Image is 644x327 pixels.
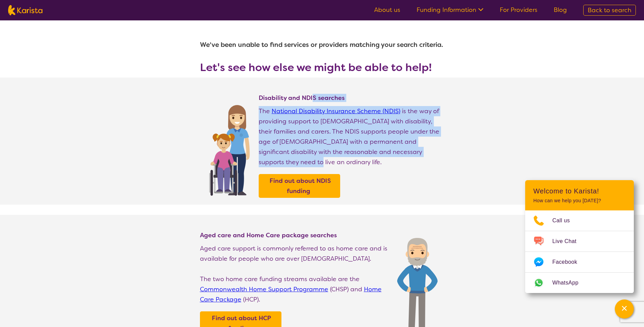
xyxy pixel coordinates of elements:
[207,101,252,196] img: Find NDIS and Disability services and providers
[533,187,626,195] h2: Welcome to Karista!
[270,177,331,195] b: Find out about NDIS funding
[583,5,636,16] a: Back to search
[525,273,634,293] a: Web link opens in a new tab.
[200,37,444,53] h1: We've been unable to find services or providers matching your search criteria.
[552,257,585,267] span: Facebook
[200,61,444,73] h3: Let's see how else we might be able to help!
[615,299,634,319] button: Channel Menu
[374,6,400,14] a: About us
[552,216,578,226] span: Call us
[200,243,390,264] p: Aged care support is commonly referred to as home care and is available for people who are over [...
[259,106,444,167] p: The is the way of providing support to [DEMOGRAPHIC_DATA] with disability, their families and car...
[525,180,634,293] div: Channel Menu
[272,107,400,115] a: National Disability Insurance Scheme (NDIS)
[200,285,328,293] a: Commonwealth Home Support Programme
[552,278,587,288] span: WhatsApp
[554,6,567,14] a: Blog
[588,6,631,14] span: Back to search
[200,231,390,239] h4: Aged care and Home Care package searches
[260,176,338,196] a: Find out about NDIS funding
[200,274,390,305] p: The two home care funding streams available are the (CHSP) and (HCP).
[500,6,537,14] a: For Providers
[259,94,444,102] h4: Disability and NDIS searches
[8,5,42,15] img: Karista logo
[525,210,634,293] ul: Choose channel
[552,236,585,246] span: Live Chat
[417,6,483,14] a: Funding Information
[533,198,626,204] p: How can we help you [DATE]?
